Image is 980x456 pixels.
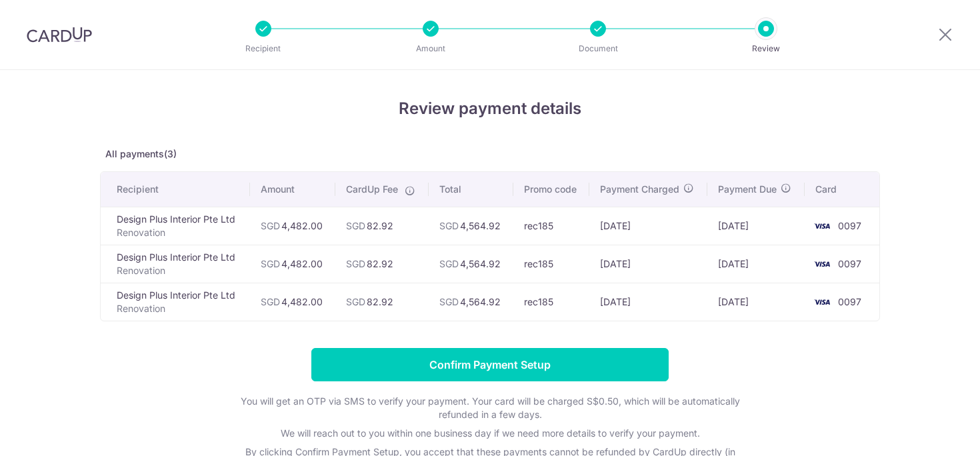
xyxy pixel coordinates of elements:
img: CardUp [27,27,92,43]
td: 4,482.00 [250,207,335,245]
span: Payment Charged [600,183,679,196]
p: Renovation [117,264,239,277]
span: 0097 [838,296,861,307]
span: 0097 [838,220,861,231]
p: Renovation [117,226,239,239]
th: Recipient [101,172,250,207]
span: 0097 [838,258,861,269]
td: rec185 [513,207,589,245]
td: [DATE] [707,283,805,321]
p: Document [549,42,647,55]
img: <span class="translation_missing" title="translation missing: en.account_steps.new_confirm_form.b... [809,256,835,272]
td: 4,564.92 [429,207,513,245]
td: 4,564.92 [429,245,513,283]
span: SGD [439,220,459,231]
td: Design Plus Interior Pte Ltd [101,245,250,283]
td: [DATE] [589,283,708,321]
td: rec185 [513,283,589,321]
p: Renovation [117,302,239,315]
td: Design Plus Interior Pte Ltd [101,207,250,245]
span: SGD [346,220,365,231]
p: You will get an OTP via SMS to verify your payment. Your card will be charged S$0.50, which will ... [223,395,757,421]
td: [DATE] [589,245,708,283]
h4: Review payment details [100,97,880,121]
th: Card [805,172,879,207]
td: rec185 [513,245,589,283]
td: [DATE] [707,207,805,245]
td: [DATE] [707,245,805,283]
span: SGD [261,258,280,269]
th: Promo code [513,172,589,207]
p: All payments(3) [100,147,880,161]
p: Review [717,42,815,55]
td: [DATE] [589,207,708,245]
td: 4,482.00 [250,245,335,283]
p: We will reach out to you within one business day if we need more details to verify your payment. [223,427,757,440]
span: SGD [439,296,459,307]
span: SGD [439,258,459,269]
img: <span class="translation_missing" title="translation missing: en.account_steps.new_confirm_form.b... [809,218,835,234]
span: SGD [261,220,280,231]
td: 82.92 [335,207,429,245]
p: Amount [381,42,480,55]
td: 82.92 [335,283,429,321]
span: Payment Due [718,183,777,196]
td: 4,482.00 [250,283,335,321]
p: Recipient [214,42,313,55]
th: Total [429,172,513,207]
span: CardUp Fee [346,183,398,196]
td: 4,564.92 [429,283,513,321]
span: SGD [346,258,365,269]
img: <span class="translation_missing" title="translation missing: en.account_steps.new_confirm_form.b... [809,294,835,310]
span: SGD [346,296,365,307]
input: Confirm Payment Setup [311,348,669,381]
td: 82.92 [335,245,429,283]
span: SGD [261,296,280,307]
th: Amount [250,172,335,207]
td: Design Plus Interior Pte Ltd [101,283,250,321]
